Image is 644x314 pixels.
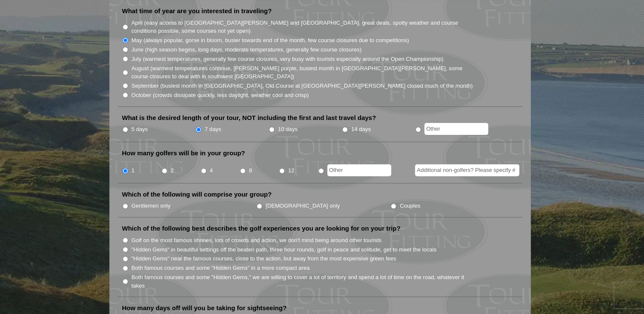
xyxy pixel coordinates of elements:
[171,166,174,175] label: 2
[400,202,420,210] label: Couples
[132,46,362,54] label: June (high season begins, long days, moderate temperatures, generally few course closures)
[122,114,376,122] label: What is the desired length of your tour, NOT including the first and last travel days?
[415,164,519,176] input: Additional non-golfers? Please specify #
[132,202,171,210] label: Gentlemen only
[132,264,310,272] label: Both famous courses and some "Hidden Gems" in a more compact area
[132,236,382,245] label: Golf on the most famous shrines, lots of crowds and action, we don't mind being around other tour...
[122,224,401,233] label: Which of the following best describes the golf experiences you are looking for on your trip?
[132,19,474,35] label: April (easy access to [GEOGRAPHIC_DATA][PERSON_NAME] and [GEOGRAPHIC_DATA], great deals, spotty w...
[122,149,245,157] label: How many golfers will be in your group?
[351,125,371,134] label: 14 days
[132,82,473,90] label: September (busiest month in [GEOGRAPHIC_DATA], Old Course at [GEOGRAPHIC_DATA][PERSON_NAME] close...
[132,245,437,254] label: "Hidden Gems" in beautiful settings off the beaten path, three hour rounds, golf in peace and sol...
[122,7,272,15] label: What time of year are you interested in traveling?
[132,166,135,175] label: 1
[132,125,148,134] label: 5 days
[278,125,298,134] label: 10 days
[132,64,474,81] label: August (warmest temperatures continue, [PERSON_NAME] purple, busiest month in [GEOGRAPHIC_DATA][P...
[122,190,272,199] label: Which of the following will comprise your group?
[132,55,444,63] label: July (warmest temperatures, generally few course closures, very busy with tourists especially aro...
[132,273,474,290] label: Both famous courses and some "Hidden Gems," we are willing to cover a lot of territory and spend ...
[132,91,309,100] label: October (crowds dissipate quickly, less daylight, weather cool and crisp)
[288,166,295,175] label: 12
[266,202,340,210] label: [DEMOGRAPHIC_DATA] only
[210,166,213,175] label: 4
[424,123,488,135] input: Other
[327,164,391,176] input: Other
[249,166,252,175] label: 8
[205,125,221,134] label: 7 days
[132,36,409,45] label: May (always popular, gorse in bloom, busier towards end of the month, few course closures due to ...
[122,304,287,312] label: How many days off will you be taking for sightseeing?
[132,254,396,263] label: "Hidden Gems" near the famous courses, close to the action, but away from the most expensive gree...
